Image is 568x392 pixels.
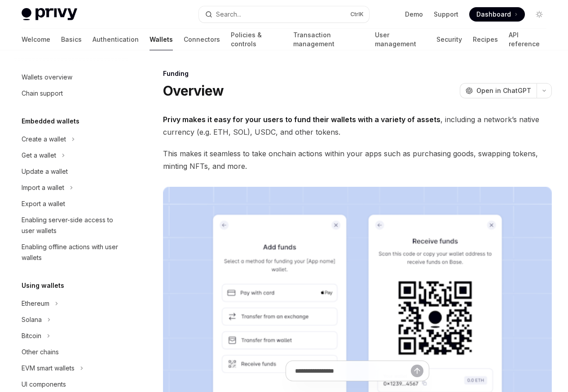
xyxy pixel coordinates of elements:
span: , including a network’s native currency (e.g. ETH, SOL), USDC, and other tokens. [163,113,552,138]
button: Get a wallet [14,147,129,163]
a: Welcome [22,29,50,50]
div: Export a wallet [22,198,65,209]
div: EVM smart wallets [22,363,75,374]
div: Wallets overview [22,72,72,83]
div: Enabling offline actions with user wallets [22,242,124,263]
input: Ask a question... [295,361,411,381]
h5: Embedded wallets [22,116,79,127]
span: Ctrl K [350,11,364,18]
button: Bitcoin [14,328,129,344]
a: Enabling offline actions with user wallets [14,239,129,266]
button: Solana [14,312,129,328]
div: Funding [163,69,552,78]
a: Update a wallet [14,163,129,180]
a: Basics [61,29,82,50]
a: Wallets [150,29,173,50]
a: Authentication [92,29,139,50]
button: Send message [411,365,423,377]
a: Demo [405,10,423,19]
button: Import a wallet [14,180,129,196]
div: Create a wallet [22,134,66,145]
a: Policies & controls [231,29,282,50]
div: Search... [216,9,241,20]
button: EVM smart wallets [14,360,129,376]
a: Export a wallet [14,196,129,212]
div: Chain support [22,88,63,99]
button: Ethereum [14,295,129,312]
h5: Using wallets [22,280,64,291]
a: Chain support [14,85,129,101]
div: Bitcoin [22,330,41,341]
span: Open in ChatGPT [476,86,531,95]
div: Get a wallet [22,150,56,161]
a: Connectors [184,29,220,50]
a: Support [434,10,458,19]
button: Create a wallet [14,131,129,147]
a: Wallets overview [14,69,129,85]
button: Open in ChatGPT [460,83,537,98]
div: Other chains [22,347,59,357]
div: Solana [22,314,42,325]
h1: Overview [163,83,224,99]
strong: Privy makes it easy for your users to fund their wallets with a variety of assets [163,115,440,124]
a: User management [375,29,426,50]
a: Transaction management [293,29,365,50]
div: UI components [22,379,66,390]
button: Toggle dark mode [532,7,546,22]
a: Enabling server-side access to user wallets [14,212,129,239]
a: Security [436,29,462,50]
div: Import a wallet [22,182,64,193]
img: light logo [22,8,77,21]
a: Recipes [473,29,498,50]
a: Dashboard [469,7,525,22]
button: Search...CtrlK [199,6,369,22]
span: Dashboard [476,10,511,19]
div: Ethereum [22,298,49,309]
a: API reference [509,29,546,50]
div: Update a wallet [22,166,68,177]
a: Other chains [14,344,129,360]
span: This makes it seamless to take onchain actions within your apps such as purchasing goods, swappin... [163,147,552,172]
div: Enabling server-side access to user wallets [22,215,124,236]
